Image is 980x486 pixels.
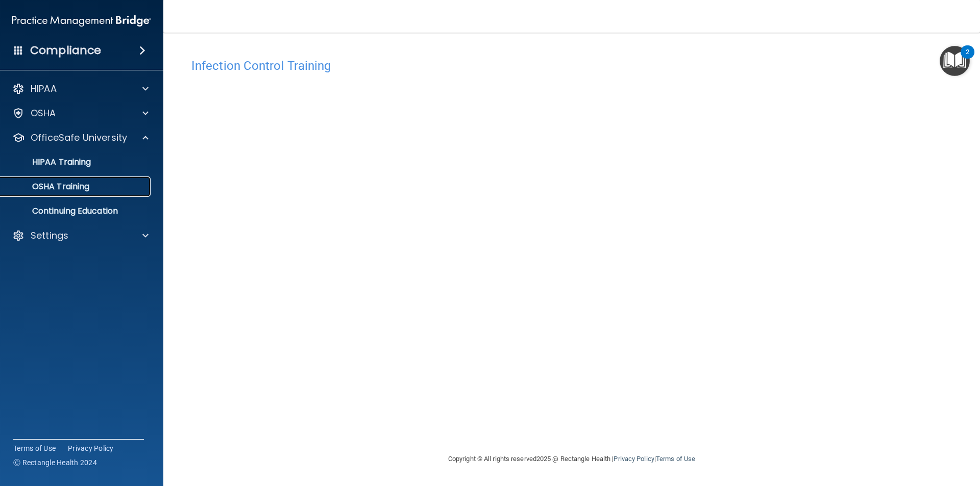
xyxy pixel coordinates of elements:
[7,157,91,167] p: HIPAA Training
[191,59,952,72] h4: Infection Control Training
[31,229,68,242] p: Settings
[31,107,56,119] p: OSHA
[12,11,151,31] img: PMB logo
[31,83,57,95] p: HIPAA
[12,107,149,119] a: OSHA
[12,83,149,95] a: HIPAA
[385,443,758,475] div: Copyright © All rights reserved 2025 @ Rectangle Health | |
[7,206,146,216] p: Continuing Education
[656,455,695,463] a: Terms of Use
[614,455,654,463] a: Privacy Policy
[31,132,127,144] p: OfficeSafe University
[12,229,149,242] a: Settings
[68,443,114,453] a: Privacy Policy
[12,132,149,144] a: OfficeSafe University
[966,52,969,65] div: 2
[30,43,101,58] h4: Compliance
[191,78,702,392] iframe: infection-control-training
[7,182,89,192] p: OSHA Training
[940,46,970,76] button: Open Resource Center, 2 new notifications
[13,443,56,453] a: Terms of Use
[13,457,97,468] span: Ⓒ Rectangle Health 2024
